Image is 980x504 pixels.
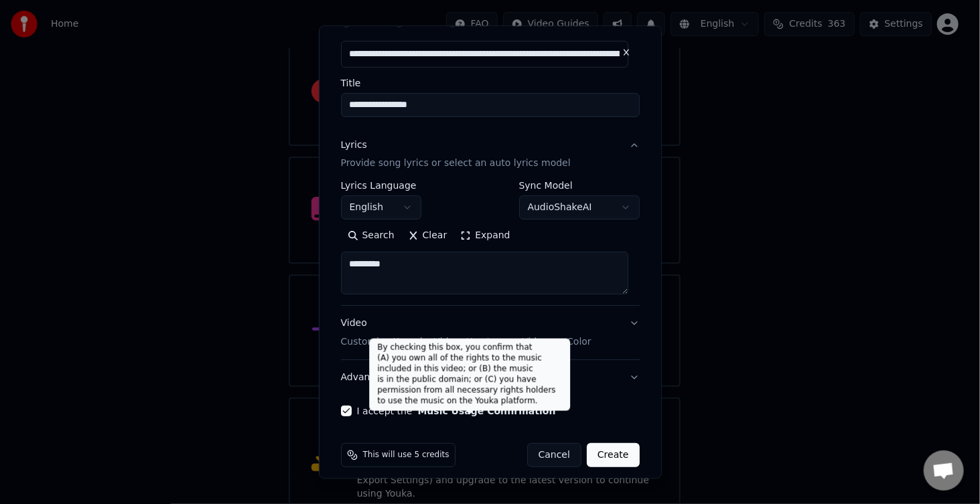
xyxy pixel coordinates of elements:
label: Title [341,78,640,88]
p: Provide song lyrics or select an auto lyrics model [341,157,571,171]
label: Sync Model [519,181,640,191]
button: Create [587,444,640,468]
div: By checking this box, you confirm that (A) you own all of the rights to the music included in thi... [369,339,570,411]
button: Expand [453,226,516,247]
div: Video [341,317,591,349]
button: Clear [401,226,454,247]
label: URL [464,17,482,27]
p: Customize Karaoke Video: Use Image, Video, or Color [341,336,591,349]
button: Advanced [341,361,640,396]
label: Audio [357,17,384,27]
button: I accept the [417,407,555,416]
span: This will use 5 credits [363,450,449,461]
label: Lyrics Language [341,181,421,191]
button: Cancel [527,444,581,468]
button: LyricsProvide song lyrics or select an auto lyrics model [341,128,640,181]
label: I accept the [357,407,556,416]
div: Lyrics [341,139,367,152]
div: LyricsProvide song lyrics or select an auto lyrics model [341,181,640,306]
button: VideoCustomize Karaoke Video: Use Image, Video, or Color [341,307,640,360]
button: Search [341,226,401,247]
label: Video [410,17,436,27]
